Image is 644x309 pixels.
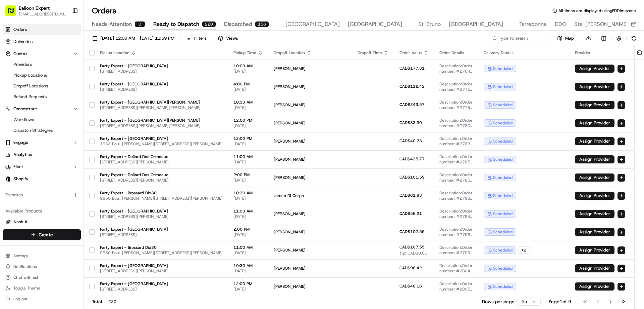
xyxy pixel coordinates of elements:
[3,283,81,293] button: Toggle Theme
[100,250,223,256] span: 9650 Boul. [PERSON_NAME][STREET_ADDRESS][PERSON_NAME]
[575,155,614,163] button: Assign Provider
[100,118,223,123] span: Party Expert - [GEOGRAPHIC_DATA][PERSON_NAME]
[493,284,513,289] span: scheduled
[100,263,223,268] span: Party Expert - [GEOGRAPHIC_DATA]
[399,66,425,71] span: CAD$177.31
[274,193,347,198] span: Jordan Di Corpo
[19,5,50,11] button: Balloon Expert
[100,268,223,274] span: [STREET_ADDRESS][PERSON_NAME]
[226,35,238,41] span: Views
[439,263,473,274] span: Description: Order number: #28048 for [PERSON_NAME]
[439,81,473,92] span: Description: Order number: #27753 for [PERSON_NAME]
[233,118,263,123] span: 12:00 PM
[439,154,473,165] span: Description: Order number: #27856 for [PERSON_NAME]
[233,159,263,165] span: [DATE]
[7,116,17,127] img: Fotoula Anastasopoulos
[11,126,73,135] a: Dispatch Strategies
[274,84,347,89] span: [PERSON_NAME]
[3,24,81,35] a: Orders
[439,100,473,110] span: Description: Order number: #27756 for [PERSON_NAME]
[493,211,513,217] span: scheduled
[13,285,40,291] span: Toggle Theme
[493,102,513,108] span: scheduled
[439,50,473,55] div: Order Details
[100,227,223,232] span: Party Expert - [GEOGRAPHIC_DATA]
[274,157,347,162] span: [PERSON_NAME]
[3,217,81,227] button: Nash AI
[233,190,263,196] span: 10:30 AM
[493,157,513,162] span: scheduled
[575,282,614,291] button: Assign Provider
[100,190,223,196] span: Party Expert - Brossard Dix30
[11,60,73,69] a: Providers
[233,172,263,178] span: 2:00 PM
[56,104,58,110] span: •
[575,137,614,145] button: Assign Provider
[224,20,252,28] span: Dispatched
[7,98,17,109] img: Fotoula Anastasopoulos
[39,231,53,238] span: Create
[100,87,223,92] span: [STREET_ADDRESS]
[11,71,73,80] a: Pickup Locations
[100,141,223,147] span: 1633 Boul. [PERSON_NAME][STREET_ADDRESS][PERSON_NAME]
[13,253,29,259] span: Settings
[233,196,263,201] span: [DATE]
[3,229,81,240] button: Create
[3,137,81,148] button: Engage
[255,21,269,27] div: 156
[233,87,263,92] span: [DATE]
[575,228,614,236] button: Assign Provider
[13,127,53,133] span: Dispatch Strategies
[59,122,73,128] span: [DATE]
[3,173,81,184] a: Shopify
[100,178,223,183] span: [STREET_ADDRESS][PERSON_NAME]
[3,273,81,282] button: Chat with us!
[100,136,223,141] span: Party Expert - [GEOGRAPHIC_DATA]
[274,229,347,235] span: [PERSON_NAME]
[565,35,574,41] span: Map
[399,84,425,89] span: CAD$112.42
[274,120,347,126] span: [PERSON_NAME]
[399,50,429,55] div: Order Value
[449,20,503,28] span: [GEOGRAPHIC_DATA]
[54,148,110,160] a: 💻API Documentation
[399,244,425,250] span: CAD$107.55
[153,20,199,28] span: Ready to Dispatch
[3,294,81,304] button: Log out
[13,176,29,182] span: Shopify
[575,83,614,91] button: Assign Provider
[100,69,223,74] span: [STREET_ADDRESS]
[3,104,81,114] button: Orchestrate
[100,208,223,214] span: Party Expert - [GEOGRAPHIC_DATA]
[493,175,513,180] span: scheduled
[493,247,513,253] span: scheduled
[399,102,425,107] span: CAD$243.57
[399,250,427,256] span: Tip: CAD$0.00
[233,245,263,250] span: 11:00 AM
[493,193,513,198] span: scheduled
[439,190,473,201] span: Description: Order number: #27935 for Jordan Di Corpo
[13,264,37,269] span: Notifications
[13,72,47,78] span: Pickup Locations
[233,81,263,87] span: 4:00 PM
[233,263,263,268] span: 10:30 AM
[13,51,28,57] span: Control
[274,102,347,108] span: [PERSON_NAME]
[418,20,441,28] span: St-Bruno
[519,20,547,28] span: Terrebonne
[100,81,223,87] span: Party Expert - [GEOGRAPHIC_DATA]
[575,264,614,272] button: Assign Provider
[439,245,473,256] span: Description: Order number: #27999 for [PERSON_NAME]
[13,27,27,33] span: Orders
[233,50,263,55] div: Pickup Time
[274,50,347,55] div: Dropoff Location
[575,101,614,109] button: Assign Provider
[274,266,347,271] span: [PERSON_NAME]
[13,152,32,158] span: Analytics
[5,176,11,182] img: Shopify logo
[100,196,223,201] span: 9650 Boul. [PERSON_NAME][STREET_ADDRESS][PERSON_NAME]
[100,154,223,159] span: Party Expert - Dollard Des Ormeaux
[59,104,73,110] span: [DATE]
[183,34,209,43] button: Filters
[484,50,564,55] div: Delivery Details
